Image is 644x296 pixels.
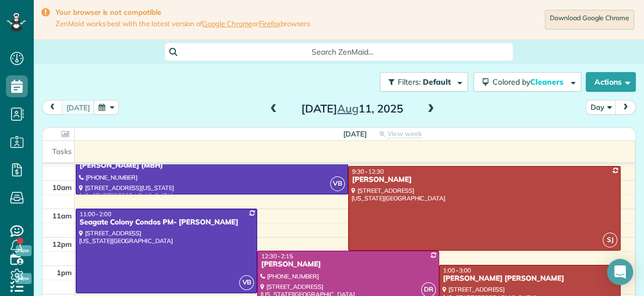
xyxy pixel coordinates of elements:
span: 9:30 - 12:30 [352,168,384,175]
span: 12pm [52,240,72,248]
span: Colored by [493,77,567,87]
span: 11am [52,211,72,220]
span: Tasks [52,147,72,156]
button: next [615,100,636,115]
span: VB [239,275,254,290]
span: SJ [603,233,617,247]
button: Actions [586,72,636,92]
a: Firefox [259,19,281,28]
a: Filters: Default [374,72,468,92]
span: 10am [52,183,72,192]
span: [DATE] [343,129,367,138]
strong: Your browser is not compatible [56,8,310,17]
div: Open Intercom Messenger [607,259,633,285]
span: Cleaners [530,77,565,87]
div: [PERSON_NAME] (MBH) [79,161,345,170]
button: Filters: Default [380,72,468,92]
button: prev [42,100,63,115]
button: [DATE] [62,100,95,115]
h2: [DATE] 11, 2025 [284,103,420,115]
span: VB [330,176,345,191]
span: 12:30 - 2:15 [261,252,293,260]
span: 11:00 - 2:00 [80,210,111,218]
div: Seagate Colony Condos PM- [PERSON_NAME] [79,218,254,227]
div: [PERSON_NAME] [PERSON_NAME] [442,274,617,283]
button: Colored byCleaners [473,72,581,92]
span: Filters: [398,77,421,87]
div: [PERSON_NAME] [260,260,435,269]
div: [PERSON_NAME] [351,175,617,185]
span: ZenMaid works best with the latest version of or browsers [56,19,310,28]
span: 1pm [57,268,72,277]
button: Day [586,100,616,115]
a: Download Google Chrome [545,10,634,29]
span: 1:00 - 3:00 [443,267,471,274]
span: View week [387,129,422,138]
span: Default [423,77,452,87]
a: Google Chrome [202,19,252,28]
span: Aug [337,102,359,115]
